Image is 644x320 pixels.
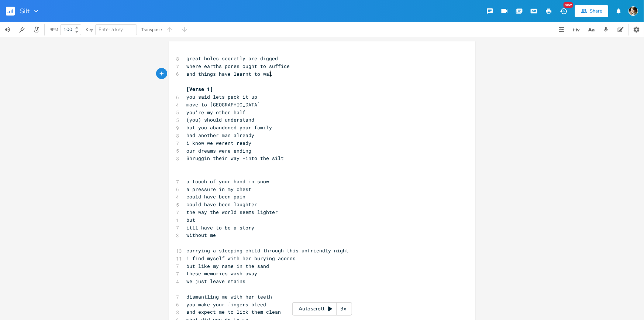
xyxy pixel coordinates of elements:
[187,155,284,161] span: Shruggin their way -into the silt
[187,109,246,116] span: you're my other half
[187,101,261,108] span: move to [GEOGRAPHIC_DATA]
[564,2,573,8] div: New
[20,8,30,14] span: Silt
[337,302,350,316] div: 3x
[187,71,272,77] span: and things have learnt to wal
[628,6,638,16] img: Robert Wise
[187,178,269,185] span: a touch of your hand in snow
[187,255,296,262] span: i find myself with her burying acorns
[49,28,58,32] div: BPM
[187,201,258,208] span: could have been laughter
[187,224,255,231] span: itll have to be a story
[187,132,255,139] span: had another man already
[187,124,272,131] span: but you abandoned your family
[187,140,252,146] span: i know we werent ready
[187,217,196,223] span: but
[187,209,278,215] span: the way the world seems lighter
[292,302,352,316] div: Autoscroll
[187,186,252,193] span: a pressure in my chest
[187,278,246,285] span: we just leave stains
[187,55,278,62] span: great holes secretly are digged
[99,26,123,33] span: Enter a key
[187,193,246,200] span: could have been pain
[187,63,290,69] span: where earths pores ought to suffice
[187,301,266,308] span: you make your fingers bleed
[187,232,216,238] span: without me
[141,27,162,32] div: Transpose
[187,293,272,300] span: dismantling me with her teeth
[187,86,213,92] span: [Verse 1]
[556,4,571,18] button: New
[86,27,93,32] div: Key
[187,263,269,269] span: but like my name in the sand
[187,247,349,254] span: carrying a sleeping child through this unfriendly night
[187,116,255,123] span: (you) should understand
[187,309,281,315] span: and expect me to lick them clean
[187,147,252,154] span: our dreams were ending
[575,5,608,17] button: Share
[187,93,258,100] span: you said lets pack it up
[187,270,258,277] span: these memories wash away
[590,8,602,14] div: Share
